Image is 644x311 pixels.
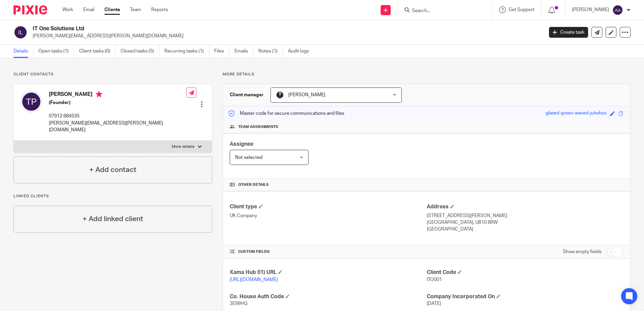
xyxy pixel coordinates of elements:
p: Master code for secure communications and files [228,110,344,117]
a: Client tasks (0) [79,45,116,58]
a: Reports [151,6,168,13]
h4: Company Incorporated On [427,293,623,300]
img: MicrosoftTeams-image.jfif [276,91,284,99]
p: [PERSON_NAME][EMAIL_ADDRESS][PERSON_NAME][DOMAIN_NAME] [33,33,539,39]
a: Work [62,6,73,13]
h4: Xama Hub 01) URL [230,269,426,276]
h4: Address [427,203,623,210]
p: More details [223,72,631,77]
div: glazed-green-waved-jukebox [546,110,607,117]
p: [PERSON_NAME] [572,6,609,13]
p: Linked clients [13,194,212,199]
p: [PERSON_NAME][EMAIL_ADDRESS][PERSON_NAME][DOMAIN_NAME] [49,120,186,134]
a: Team [130,6,141,13]
p: 07912 684535 [49,113,186,119]
a: Notes (1) [258,45,283,58]
img: Pixie [13,5,47,14]
span: Other details [238,182,269,187]
a: Files [214,45,229,58]
span: Assignee [230,141,253,147]
a: Closed tasks (5) [121,45,159,58]
p: [GEOGRAPHIC_DATA] [427,226,623,233]
span: ITO001 [427,277,442,282]
p: UK Company [230,212,426,219]
h4: + Add contact [89,165,136,175]
h2: IT One Solutions Ltd [33,25,438,32]
h4: [PERSON_NAME] [49,91,186,99]
a: [URL][DOMAIN_NAME] [230,277,278,282]
span: [PERSON_NAME] [288,93,325,97]
h3: Client manager [230,92,264,98]
span: [DATE] [427,301,441,306]
a: Emails [234,45,253,58]
label: Show empty fields [563,248,602,255]
p: [STREET_ADDRESS][PERSON_NAME] [427,212,623,219]
img: svg%3E [612,5,623,15]
h4: + Add linked client [83,214,143,224]
a: Email [83,6,94,13]
span: 3E99HQ [230,301,248,306]
a: Audit logs [288,45,314,58]
h5: (Founder) [49,99,186,106]
span: Not selected [235,155,262,160]
img: svg%3E [13,25,28,39]
a: Details [13,45,33,58]
h4: Co. House Auth Code [230,293,426,300]
span: Team assignments [238,124,278,130]
h4: Client Code [427,269,623,276]
a: Clients [104,6,120,13]
a: Open tasks (1) [38,45,74,58]
a: Recurring tasks (1) [164,45,209,58]
i: Primary [96,91,102,98]
p: Client contacts [13,72,212,77]
p: More details [172,144,194,149]
input: Search [411,8,472,14]
h4: CUSTOM FIELDS [230,249,426,254]
img: svg%3E [21,91,42,112]
span: Get Support [509,7,535,12]
a: Create task [549,27,588,38]
p: [GEOGRAPHIC_DATA], UB10 8RW [427,219,623,226]
h4: Client type [230,203,426,210]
